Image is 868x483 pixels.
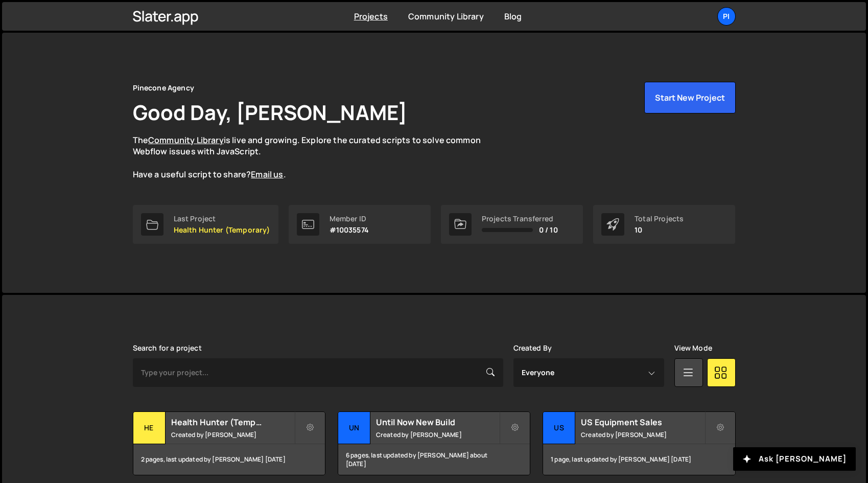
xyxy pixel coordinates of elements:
[338,444,530,475] div: 6 pages, last updated by [PERSON_NAME] about [DATE]
[174,226,270,234] p: Health Hunter (Temporary)
[543,411,735,475] a: US US Equipment Sales Created by [PERSON_NAME] 1 page, last updated by [PERSON_NAME] [DATE]
[581,417,704,428] h2: US Equipment Sales
[504,11,522,22] a: Blog
[330,226,369,234] p: #10035574
[376,430,499,439] small: Created by [PERSON_NAME]
[133,411,325,475] a: He Health Hunter (Temporary) Created by [PERSON_NAME] 2 pages, last updated by [PERSON_NAME] [DATE]
[133,358,503,387] input: Type your project...
[408,11,484,22] a: Community Library
[133,82,194,94] div: Pinecone Agency
[543,444,735,475] div: 1 page, last updated by [PERSON_NAME] [DATE]
[133,344,202,352] label: Search for a project
[171,430,294,439] small: Created by [PERSON_NAME]
[482,215,558,223] div: Projects Transferred
[133,412,166,444] div: He
[581,430,704,439] small: Created by [PERSON_NAME]
[354,11,388,22] a: Projects
[733,447,856,471] button: Ask [PERSON_NAME]
[376,417,499,428] h2: Until Now New Build
[338,412,370,444] div: Un
[148,134,224,146] a: Community Library
[133,205,278,244] a: Last Project Health Hunter (Temporary)
[644,82,736,113] button: Start New Project
[674,344,712,352] label: View Mode
[133,444,325,475] div: 2 pages, last updated by [PERSON_NAME] [DATE]
[717,7,736,26] a: Pi
[330,215,369,223] div: Member ID
[635,226,684,234] p: 10
[539,226,558,234] span: 0 / 10
[635,215,684,223] div: Total Projects
[171,417,294,428] h2: Health Hunter (Temporary)
[513,344,552,352] label: Created By
[133,98,408,126] h1: Good Day, [PERSON_NAME]
[543,412,575,444] div: US
[338,411,530,475] a: Un Until Now New Build Created by [PERSON_NAME] 6 pages, last updated by [PERSON_NAME] about [DATE]
[251,169,283,180] a: Email us
[174,215,270,223] div: Last Project
[133,134,501,180] p: The is live and growing. Explore the curated scripts to solve common Webflow issues with JavaScri...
